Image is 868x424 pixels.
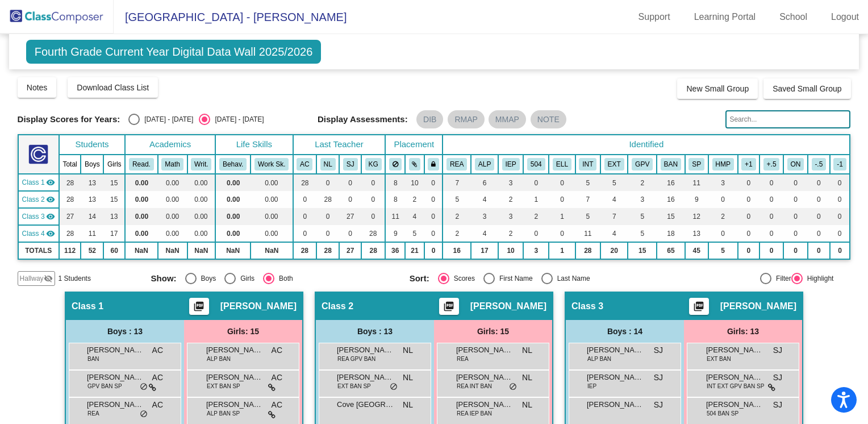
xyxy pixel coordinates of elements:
td: 28 [361,225,385,242]
mat-chip: RMAP [448,110,484,128]
td: 11 [685,174,708,191]
th: Extrovert [600,155,628,174]
td: 0.00 [251,225,293,242]
mat-radio-group: Select an option [151,273,401,284]
th: Academics [125,135,215,155]
td: 21 [405,242,424,259]
span: [PERSON_NAME] [706,344,763,356]
button: GPV [632,158,653,171]
td: 0.00 [251,191,293,208]
td: 28 [293,174,317,191]
button: Work Sk. [254,158,289,171]
td: 0 [523,174,549,191]
td: 0 [783,225,808,242]
th: 12/1/17 - 5/31/17 [783,155,808,174]
th: Intermediate Band [657,155,685,174]
td: 7 [600,208,628,225]
span: SJ [654,344,663,356]
td: 4 [600,191,628,208]
td: 8 [385,174,405,191]
mat-icon: picture_as_pdf [442,301,456,317]
td: 0 [708,225,738,242]
td: 28 [316,242,339,259]
button: +.5 [763,158,780,171]
div: Boys : 14 [566,320,684,343]
td: 0 [424,191,443,208]
mat-radio-group: Select an option [128,114,264,125]
span: Notes [27,83,48,92]
span: SJ [773,344,782,356]
th: Life Skills [215,135,293,155]
mat-icon: visibility [46,229,55,238]
td: 5 [575,208,600,225]
td: 6 [471,174,498,191]
span: [GEOGRAPHIC_DATA] - [PERSON_NAME] [114,8,347,26]
span: Class 3 [571,301,603,312]
td: 5 [600,174,628,191]
button: SP [688,158,704,171]
td: 14 [81,208,103,225]
td: 0 [738,242,759,259]
input: Search... [725,110,850,128]
td: 0 [783,191,808,208]
span: [PERSON_NAME] [220,301,297,312]
th: Supportive Parent [685,155,708,174]
td: 0 [424,242,443,259]
td: 0 [523,225,549,242]
td: 11 [385,208,405,225]
td: Kaliena Gabel - No Class Name [18,225,59,242]
span: Class 1 [22,177,45,188]
th: Samantha Jewell [339,155,361,174]
th: Students [59,135,125,155]
button: ON [787,158,804,171]
button: KG [365,158,382,171]
span: Fourth Grade Current Year Digital Data Wall 2025/2026 [26,40,322,64]
td: 17 [471,242,498,259]
span: [PERSON_NAME] [720,301,796,312]
td: 0 [316,208,339,225]
span: NL [522,344,532,356]
span: BAN [87,355,99,363]
span: [PERSON_NAME] [456,344,513,356]
span: 1 Students [59,273,91,284]
div: Highlight [803,273,834,284]
td: 60 [103,242,125,259]
td: 7 [575,191,600,208]
th: English Language Learner [549,155,575,174]
td: 0 [424,174,443,191]
a: Learning Portal [685,8,765,26]
td: 0 [738,174,759,191]
span: Class 2 [22,194,45,205]
button: ALP [475,158,494,171]
td: 0.00 [125,191,157,208]
td: 0 [759,242,783,259]
td: 10 [498,242,523,259]
td: 1 [549,242,575,259]
td: 0.00 [187,191,216,208]
button: AC [297,158,312,171]
td: 5 [575,174,600,191]
td: 0.00 [158,225,187,242]
td: 0 [424,208,443,225]
td: 0 [830,208,850,225]
td: 0.00 [125,208,157,225]
td: 28 [361,242,385,259]
mat-icon: visibility_off [44,274,53,283]
td: 27 [339,208,361,225]
td: 3 [523,242,549,259]
th: Last Teacher [293,135,386,155]
td: 0 [830,174,850,191]
td: 2 [405,191,424,208]
button: ELL [553,158,571,171]
td: 0 [708,191,738,208]
td: 5 [405,225,424,242]
td: 0.00 [158,208,187,225]
button: Notes [18,77,57,98]
td: 0 [339,174,361,191]
td: Nicole Lindsey - No Class Name [18,191,59,208]
span: Show: [151,273,177,284]
td: 0 [759,208,783,225]
div: Scores [449,273,475,284]
td: 0 [361,208,385,225]
mat-icon: picture_as_pdf [692,301,706,317]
